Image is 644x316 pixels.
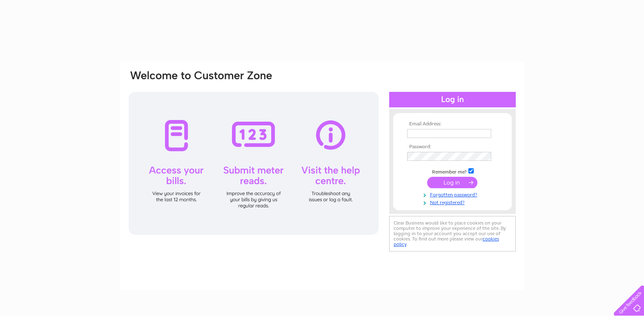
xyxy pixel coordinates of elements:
input: Submit [427,177,477,188]
a: Forgotten password? [407,190,500,198]
th: Email Address: [405,121,500,127]
td: Remember me? [405,167,500,175]
a: cookies policy [394,236,499,247]
th: Password: [405,144,500,150]
div: Clear Business would like to place cookies on your computer to improve your experience of the sit... [389,216,516,251]
a: Not registered? [407,198,500,206]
